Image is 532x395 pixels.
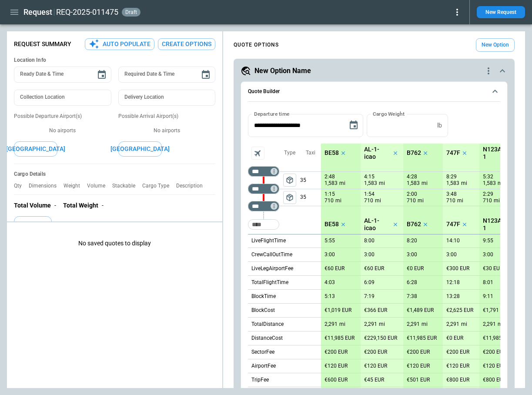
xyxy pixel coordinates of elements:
p: mi [498,321,504,328]
p: 747F [446,221,460,228]
button: Choose date [197,66,214,84]
p: €11,985 EUR [325,335,355,341]
p: €30 EUR [483,265,503,272]
span: draft [124,9,139,15]
span: Type of sector [283,191,296,204]
span: Type of sector [283,174,296,187]
p: - [102,202,104,209]
p: €60 EUR [364,265,384,272]
p: 710 [364,197,373,204]
p: €120 EUR [364,363,387,369]
p: 2:48 [325,174,335,180]
p: mi [339,321,345,328]
label: Cargo Weight [373,110,405,117]
p: TotalDistance [251,321,284,328]
p: 1,583 [364,180,377,187]
button: Quote Builder [248,82,500,102]
p: €120 EUR [407,363,430,369]
h6: Quote Builder [248,89,280,94]
p: €800 EUR [446,377,469,383]
p: No airports [118,127,216,134]
p: No airports [14,127,111,134]
p: AL-1- icao [364,217,391,232]
p: mi [339,180,345,187]
p: 6:09 [364,279,375,286]
p: 35 [300,172,321,189]
p: €60 EUR [325,265,345,272]
p: 8:29 [446,174,457,180]
span: Aircraft selection [251,147,264,160]
button: Auto Populate [85,38,154,50]
p: 9:55 [483,238,493,244]
div: Too short [248,166,279,177]
p: €200 EUR [446,349,469,355]
p: €1,791 EUR [483,307,510,314]
p: €2,625 EUR [446,307,473,314]
p: 3:00 [364,251,375,258]
p: TotalFlightTime [251,279,288,286]
p: AL-1- icao [364,146,391,161]
p: 2,291 [446,321,459,328]
p: Type [284,149,295,157]
p: 1:15 [325,191,335,197]
p: LiveFlightTime [251,237,286,244]
div: Too short [248,201,279,211]
button: left aligned [283,191,296,204]
p: 4:15 [364,174,375,180]
button: [GEOGRAPHIC_DATA] [118,141,162,157]
p: mi [422,180,428,187]
p: BE58 [325,221,339,228]
p: €200 EUR [364,349,387,355]
button: [GEOGRAPHIC_DATA] [14,141,57,157]
p: mi [379,180,385,187]
p: 747F [446,149,460,157]
p: CrewCallOutTime [251,251,292,258]
p: €200 EUR [483,349,506,355]
h6: Cargo Details [14,171,215,177]
button: left aligned [283,174,296,187]
p: TripFee [251,376,269,384]
p: 710 [446,197,455,204]
p: 2,291 [325,321,338,328]
p: 4:28 [407,174,417,180]
p: 14:10 [446,238,460,244]
p: €200 EUR [325,349,348,355]
p: Taxi [306,149,315,157]
p: 2:29 [483,191,493,197]
p: mi [461,321,467,328]
p: 12:18 [446,279,460,286]
p: €120 EUR [446,363,469,369]
h6: Location Info [14,57,215,64]
p: N123ABC-1 [483,146,512,161]
p: €501 EUR [407,377,430,383]
p: 4:03 [325,279,335,286]
p: 2,291 [483,321,496,328]
p: €11,985 EUR [483,335,513,341]
p: 1,583 [407,180,420,187]
button: New Request [477,6,525,18]
p: 5:55 [325,238,335,244]
p: €120 EUR [483,363,506,369]
label: Departure time [254,110,290,117]
p: €600 EUR [325,377,348,383]
p: mi [418,197,424,204]
p: mi [494,197,500,204]
p: B762 [407,221,421,228]
h1: Request [23,7,52,17]
p: DistanceCost [251,335,283,342]
p: €11,985 EUR [407,335,437,341]
p: Weight [64,183,87,189]
button: Add Cargo [14,216,52,231]
p: SectorFee [251,348,274,356]
p: 8:00 [364,238,375,244]
p: Volume [87,183,112,189]
p: 1,583 [483,180,496,187]
p: Request Summary [14,40,71,48]
p: 8:01 [483,279,493,286]
p: BE58 [325,149,339,157]
p: 710 [483,197,492,204]
p: Total Volume [14,202,51,209]
p: mi [457,197,463,204]
p: mi [379,321,385,328]
p: 6:28 [407,279,417,286]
